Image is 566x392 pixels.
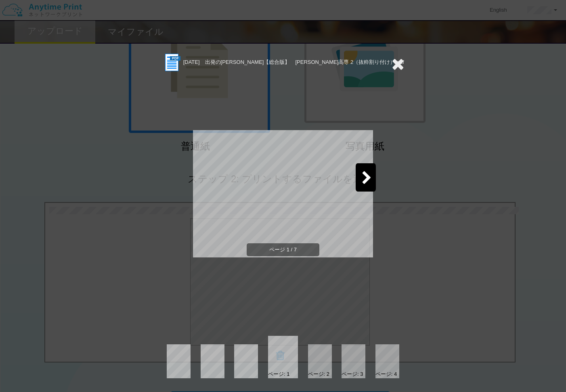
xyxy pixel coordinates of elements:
span: [DATE] 出発の[PERSON_NAME]【総合版】 [PERSON_NAME]高専 2（抜粋割り付け）.pdf [183,59,404,65]
div: ページ: 1 [268,371,289,378]
div: ページ: 4 [375,371,397,378]
div: ページ: 3 [342,371,363,378]
div: ページ: 2 [308,371,329,378]
span: ページ 1 / 7 [247,243,319,257]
